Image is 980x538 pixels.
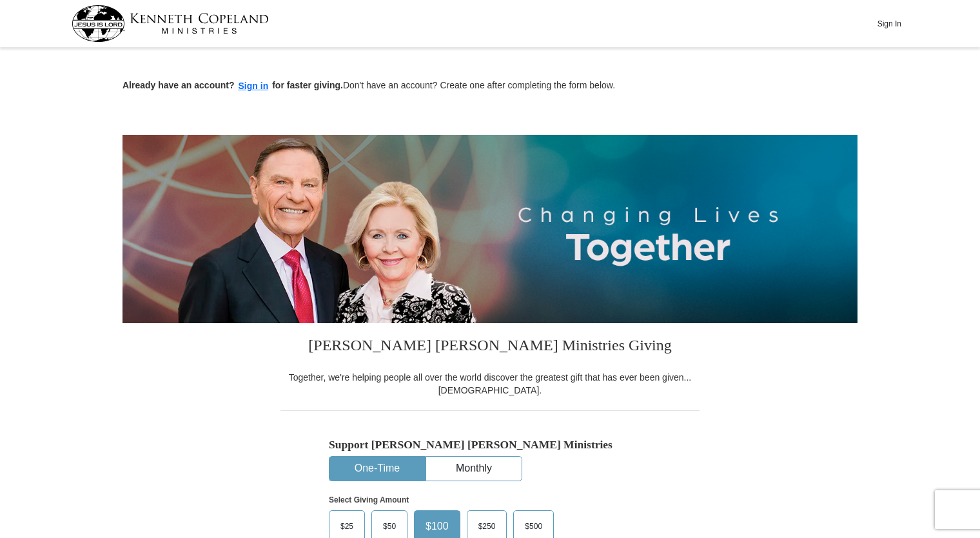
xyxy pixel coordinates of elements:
strong: Already have an account? for faster giving. [122,80,343,90]
button: Monthly [426,457,522,481]
h3: [PERSON_NAME] [PERSON_NAME] Ministries Giving [280,323,700,371]
img: kcm-header-logo.svg [72,5,269,42]
button: One-Time [329,457,425,481]
span: $500 [518,517,549,536]
span: $100 [419,517,455,536]
span: $50 [377,517,402,536]
button: Sign In [870,14,908,34]
strong: Select Giving Amount [329,495,409,504]
div: Together, we're helping people all over the world discover the greatest gift that has ever been g... [280,371,700,397]
h5: Support [PERSON_NAME] [PERSON_NAME] Ministries [329,438,651,452]
p: Don't have an account? Create one after completing the form below. [122,79,857,94]
span: $25 [334,517,360,536]
button: Sign in [235,79,273,94]
span: $250 [472,517,502,536]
